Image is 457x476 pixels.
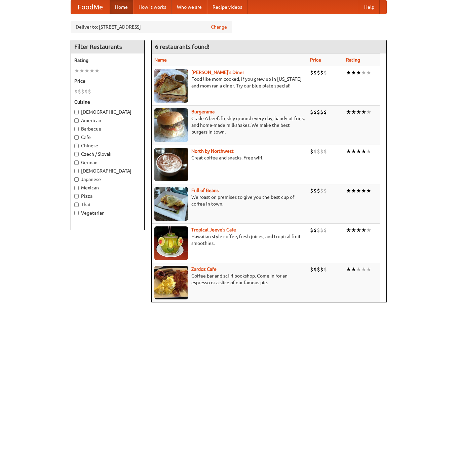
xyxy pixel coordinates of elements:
[74,117,141,124] label: American
[361,266,366,273] li: ★
[323,266,327,273] li: $
[88,88,91,95] li: $
[84,88,88,95] li: $
[172,0,207,14] a: Who we are
[154,57,167,63] a: Name
[351,187,356,194] li: ★
[361,187,366,194] li: ★
[191,188,219,193] a: Full of Beans
[94,67,100,74] li: ★
[313,187,317,194] li: $
[74,135,79,140] input: Cafe
[74,151,141,157] label: Czech / Slovak
[313,69,317,76] li: $
[346,187,351,194] li: ★
[154,69,188,103] img: sallys.jpg
[313,266,317,273] li: $
[356,148,361,155] li: ★
[74,118,79,123] input: American
[346,226,351,234] li: ★
[154,266,188,299] img: zardoz.jpg
[74,184,141,191] label: Mexican
[191,109,215,114] a: Burgerama
[356,69,361,76] li: ★
[359,0,380,14] a: Help
[155,43,210,50] ng-pluralize: 6 restaurants found!
[313,148,317,155] li: $
[154,108,188,142] img: burgerama.jpg
[74,210,141,216] label: Vegetarian
[310,108,313,116] li: $
[191,70,244,75] b: [PERSON_NAME]'s Diner
[317,108,320,116] li: $
[317,148,320,155] li: $
[317,226,320,234] li: $
[191,148,234,154] a: North by Northwest
[74,142,141,149] label: Chinese
[310,148,313,155] li: $
[154,154,305,161] p: Great coffee and snacks. Free wifi.
[207,0,247,14] a: Recipe videos
[74,109,141,115] label: [DEMOGRAPHIC_DATA]
[356,266,361,273] li: ★
[323,148,327,155] li: $
[320,266,323,273] li: $
[74,160,79,165] input: German
[310,187,313,194] li: $
[154,226,188,260] img: jeeves.jpg
[317,187,320,194] li: $
[74,159,141,166] label: German
[78,88,81,95] li: $
[71,0,110,14] a: FoodMe
[320,226,323,234] li: $
[154,194,305,207] p: We roast on premises to give you the best cup of coffee in town.
[74,211,79,215] input: Vegetarian
[366,69,371,76] li: ★
[79,67,84,74] li: ★
[313,226,317,234] li: $
[74,110,79,114] input: [DEMOGRAPHIC_DATA]
[366,108,371,116] li: ★
[351,148,356,155] li: ★
[323,69,327,76] li: $
[74,194,79,198] input: Pizza
[74,125,141,132] label: Barbecue
[320,148,323,155] li: $
[361,148,366,155] li: ★
[74,176,141,183] label: Japanese
[74,127,79,131] input: Barbecue
[154,272,305,286] p: Coffee bar and sci-fi bookshop. Come in for an espresso or a slice of our famous pie.
[74,201,141,208] label: Thai
[74,99,141,105] h5: Cuisine
[366,266,371,273] li: ★
[110,0,133,14] a: Home
[74,57,141,64] h5: Rating
[366,187,371,194] li: ★
[313,108,317,116] li: $
[133,0,172,14] a: How it works
[74,168,141,174] label: [DEMOGRAPHIC_DATA]
[317,266,320,273] li: $
[81,88,84,95] li: $
[323,108,327,116] li: $
[310,57,321,63] a: Price
[74,78,141,84] h5: Price
[154,115,305,135] p: Grade A beef, freshly ground every day, hand-cut fries, and home-made milkshakes. We make the bes...
[310,226,313,234] li: $
[74,193,141,199] label: Pizza
[71,21,232,33] div: Deliver to: [STREET_ADDRESS]
[71,40,144,53] h4: Filter Restaurants
[346,266,351,273] li: ★
[74,203,79,207] input: Thai
[351,226,356,234] li: ★
[346,57,360,63] a: Rating
[366,226,371,234] li: ★
[74,134,141,141] label: Cafe
[74,88,78,95] li: $
[74,67,79,74] li: ★
[191,227,236,232] a: Tropical Jeeve's Cafe
[351,108,356,116] li: ★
